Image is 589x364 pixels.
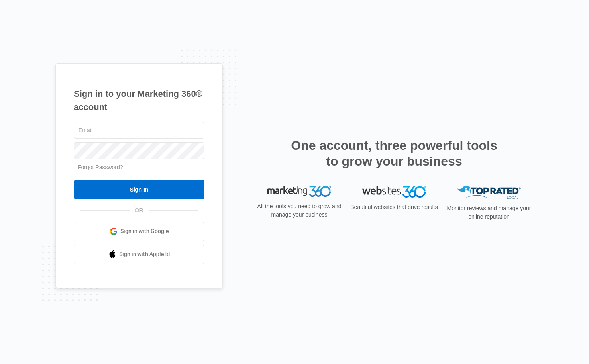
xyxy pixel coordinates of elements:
[78,164,123,170] a: Forgot Password?
[289,137,500,169] h2: One account, three powerful tools to grow your business
[457,186,521,199] img: Top Rated Local
[74,122,204,139] input: Email
[119,250,170,258] span: Sign in with Apple Id
[267,186,331,197] img: Marketing 360
[362,186,426,198] img: Websites 360
[255,202,344,219] p: All the tools you need to grow and manage your business
[74,222,204,241] a: Sign in with Google
[349,203,439,211] p: Beautiful websites that drive results
[74,180,204,199] input: Sign In
[74,245,204,264] a: Sign in with Apple Id
[74,87,204,114] h1: Sign in to your Marketing 360® account
[130,206,149,215] span: OR
[444,204,534,221] p: Monitor reviews and manage your online reputation
[120,227,169,235] span: Sign in with Google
